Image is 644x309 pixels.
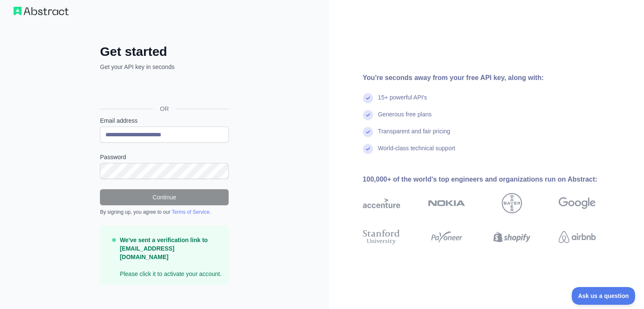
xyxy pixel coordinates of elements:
iframe: “使用 Google 账号登录”按钮 [96,80,231,99]
p: Please click it to activate your account. [120,236,222,278]
iframe: Toggle Customer Support [572,287,636,305]
a: Terms of Service [171,209,209,215]
div: 100,000+ of the world's top engineers and organizations run on Abstract: [363,174,623,185]
img: stanford university [363,228,400,246]
img: check mark [363,110,373,120]
img: payoneer [428,228,465,246]
label: Password [100,153,229,161]
label: Email address [100,116,229,125]
strong: We've sent a verification link to [EMAIL_ADDRESS][DOMAIN_NAME] [120,237,208,260]
img: bayer [502,193,522,213]
div: 15+ powerful API's [378,93,427,110]
p: Get your API key in seconds [100,63,229,71]
img: check mark [363,93,373,103]
img: google [558,193,596,213]
div: You're seconds away from your free API key, along with: [363,73,623,83]
img: nokia [428,193,465,213]
h2: Get started [100,44,229,59]
button: Continue [100,189,229,205]
img: accenture [363,193,400,213]
img: check mark [363,127,373,137]
div: World-class technical support [378,144,456,161]
div: Transparent and fair pricing [378,127,451,144]
div: By signing up, you agree to our . [100,209,229,215]
img: airbnb [558,228,596,246]
img: Workflow [14,7,69,15]
img: shopify [493,228,531,246]
img: check mark [363,144,373,154]
div: Generous free plans [378,110,432,127]
span: OR [153,105,176,113]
